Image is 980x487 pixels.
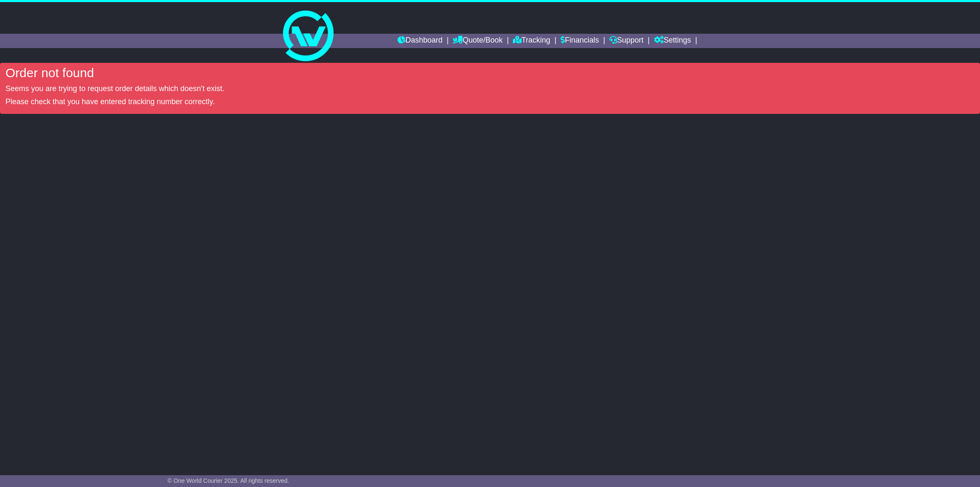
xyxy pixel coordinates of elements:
span: © One World Courier 2025. All rights reserved. [168,477,289,484]
h4: Order not found [5,66,975,80]
a: Tracking [513,34,550,48]
a: Support [609,34,644,48]
p: Seems you are trying to request order details which doesn't exist. [5,84,975,94]
a: Quote/Book [453,34,502,48]
a: Settings [654,34,691,48]
a: Financials [561,34,599,48]
a: Dashboard [398,34,443,48]
p: Please check that you have entered tracking number correctly. [5,97,975,107]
